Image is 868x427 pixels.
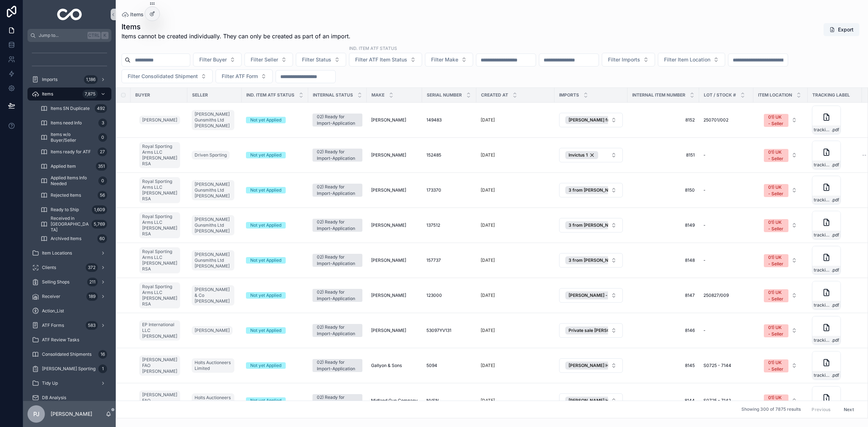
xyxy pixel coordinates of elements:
button: Select Button [193,53,242,67]
div: Not yet Applied [250,257,281,264]
span: tracking_label [814,197,831,203]
button: Unselect 5660 [565,116,663,124]
a: tracking_label.pdf [812,176,858,205]
div: Not yet Applied [250,117,281,123]
a: Selling Shops211 [27,276,111,289]
a: tracking_label.pdf [812,141,858,170]
span: .pdf [831,232,839,238]
span: tracking_label [814,267,831,273]
a: Not yet Applied [246,292,304,299]
div: 01) UK - Seller [768,184,784,197]
a: - [703,152,749,158]
a: Royal Sporting Arms LLC [PERSON_NAME] RSA [139,211,183,240]
a: ATF Forms583 [27,319,111,332]
a: [PERSON_NAME] Gunsmiths Ltd [PERSON_NAME] [192,249,237,272]
span: 149483 [426,117,442,123]
button: Jump to...CtrlK [27,29,111,42]
span: Action_List [42,308,64,314]
label: ind. Item ATF Status [349,45,397,51]
span: Applied Items Info Needed [51,175,95,187]
div: 5,769 [92,220,107,229]
a: Driven Sporting [192,151,230,159]
span: Receiver [42,294,60,299]
a: Items [122,11,144,18]
a: tracking_label.pdf [812,246,858,275]
span: Filter Status [302,56,331,63]
a: [PERSON_NAME] [371,222,418,228]
div: Not yet Applied [250,292,281,299]
div: 02) Ready for Import-Application [317,289,358,302]
a: Items ready for ATF27 [36,145,111,158]
a: [PERSON_NAME] [192,326,233,335]
span: 8148 [632,257,695,263]
span: Rejected Items [51,192,81,198]
span: tracking_label [814,302,831,308]
a: Item Locations [27,247,111,260]
span: [PERSON_NAME] [195,328,230,333]
button: Select Button [758,321,803,340]
a: Received in [GEOGRAPHIC_DATA]5,769 [36,218,111,231]
span: Items [42,91,53,97]
div: 16 [98,350,107,359]
p: [DATE] [481,222,495,228]
a: [PERSON_NAME] Gunsmiths Ltd [PERSON_NAME] [192,215,234,235]
div: Not yet Applied [250,222,281,229]
a: - [703,222,749,228]
div: Not yet Applied [250,327,281,334]
button: Select Button [758,251,803,270]
a: Royal Sporting Arms LLC [PERSON_NAME] RSA [139,141,183,170]
div: 02) Ready for Import-Application [317,324,358,337]
span: Filter Buyer [199,56,227,63]
span: .pdf [831,162,839,168]
span: Ctrl [88,32,101,39]
a: Select Button [559,112,623,128]
div: Not yet Applied [250,187,281,193]
button: Select Button [559,218,623,232]
span: Royal Sporting Arms LLC [PERSON_NAME] RSA [142,214,177,237]
a: 157737 [426,257,472,263]
button: Select Button [559,148,623,162]
div: 1,609 [92,205,107,214]
span: Private sale [PERSON_NAME] 825 ProMaster [569,328,662,333]
button: Select Button [602,53,655,67]
a: [PERSON_NAME] [192,325,237,336]
a: Select Button [758,355,803,376]
span: Filter Item Location [664,56,710,63]
a: Select Button [758,110,803,130]
a: Royal Sporting Arms LLC [PERSON_NAME] RSA [139,282,180,308]
a: Applied Item351 [36,160,111,173]
a: Not yet Applied [246,327,304,334]
span: Invictus 1 [569,152,588,158]
button: Select Button [758,215,803,235]
a: [PERSON_NAME] Gunsmiths Ltd [PERSON_NAME] [192,214,237,237]
span: 250827/009 [703,293,729,298]
a: Clients372 [27,261,111,274]
a: Archived Items60 [36,232,111,245]
span: tracking_label [814,337,831,343]
a: 8152 [632,117,695,123]
span: Jump to... [39,33,85,38]
a: [PERSON_NAME] [371,293,418,298]
span: 3 from [PERSON_NAME] [569,222,620,228]
span: tracking_label [814,127,831,133]
span: [PERSON_NAME] [371,257,406,263]
div: 01) UK - Seller [768,324,784,337]
span: - [703,187,706,193]
button: Unselect 5658 [565,186,630,194]
span: 8146 [632,328,695,333]
a: EP International LLC [PERSON_NAME] [139,320,180,341]
a: 123000 [426,293,472,298]
a: ATF Review Tasks [27,333,111,346]
span: Driven Sporting [195,152,227,158]
span: .pdf [831,302,839,308]
button: Select Button [559,323,623,338]
span: 8149 [632,222,695,228]
span: K [102,33,108,38]
p: [DATE] [481,257,495,263]
div: 02) Ready for Import-Application [317,219,358,232]
span: Items [130,11,144,18]
a: [PERSON_NAME] [371,187,418,193]
span: 250701/002 [703,117,728,123]
button: Select Button [349,53,422,67]
a: 02) Ready for Import-Application [312,324,362,337]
